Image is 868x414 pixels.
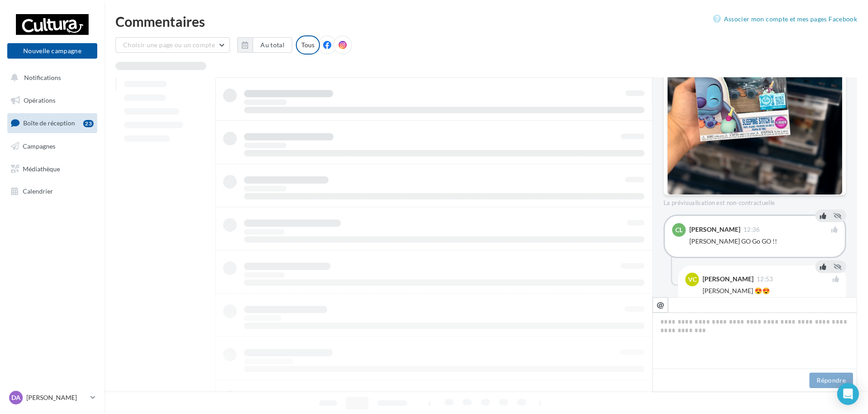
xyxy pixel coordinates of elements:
[675,225,683,234] span: Cl
[115,15,857,28] div: Commentaires
[7,389,97,406] a: DA [PERSON_NAME]
[5,160,99,179] a: Médiathèque
[237,37,292,53] button: Au total
[5,137,99,156] a: Campagnes
[26,393,87,402] p: [PERSON_NAME]
[713,14,857,25] a: Associer mon compte et mes pages Facebook
[5,113,99,133] a: Boîte de réception23
[253,37,292,53] button: Au total
[663,195,846,207] div: La prévisualisation est non-contractuelle
[23,119,75,127] span: Boîte de réception
[23,142,55,150] span: Campagnes
[689,237,838,246] div: [PERSON_NAME] GO Go GO !!
[688,275,697,284] span: VC
[5,68,95,87] button: Notifications
[296,35,320,55] div: Tous
[83,120,94,127] div: 23
[809,373,853,388] button: Répondre
[743,227,760,233] span: 12:36
[657,300,664,309] i: @
[24,74,61,81] span: Notifications
[11,393,20,402] span: DA
[689,226,740,233] div: [PERSON_NAME]
[23,165,60,172] span: Médiathèque
[703,276,753,282] div: [PERSON_NAME]
[653,297,668,313] button: @
[5,91,99,110] a: Opérations
[24,96,55,104] span: Opérations
[5,182,99,201] a: Calendrier
[837,383,859,405] div: Open Intercom Messenger
[757,276,773,282] span: 12:53
[7,43,97,59] button: Nouvelle campagne
[23,187,53,195] span: Calendrier
[123,41,215,49] span: Choisir une page ou un compte
[115,37,230,53] button: Choisir une page ou un compte
[703,286,839,295] div: [PERSON_NAME] 😍😍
